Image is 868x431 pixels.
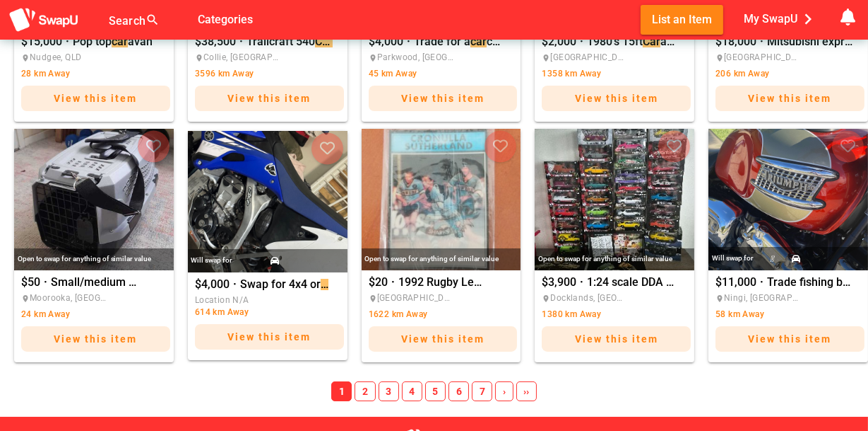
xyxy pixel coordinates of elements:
span: 58 km Away [715,309,786,319]
div: Open to swap for anything of similar value [535,248,694,270]
mark: Car [315,35,333,48]
span: 1:24 scale DDA diecast s [587,277,675,288]
span: List an Item [652,10,712,29]
span: 5 [425,381,446,401]
div: Open to swap for anything of similar value [362,248,521,270]
span: View this item [749,93,832,104]
span: Pop top avan [73,36,161,47]
span: · [391,274,395,291]
span: 614 km Away [195,307,266,317]
span: · [66,33,69,50]
span: 3596 km Away [195,69,266,79]
i: place [21,54,30,62]
a: ›› [516,381,537,401]
span: 206 km Away [715,69,786,79]
div: Small/medium cat carrier [14,129,174,270]
span: View this item [54,93,137,104]
div: Will swap for [712,251,754,266]
span: 1622 km Away [369,309,439,319]
div: 1992 Rugby League Colourgram Card, Cronulla [362,129,521,270]
span: 6 [448,381,469,401]
span: 1992 Rugby League Colourgram d, Cronulla [398,277,487,288]
span: Moorooka, [GEOGRAPHIC_DATA] [21,291,106,305]
span: 45 km Away [369,69,439,79]
span: $2,000 [542,36,576,47]
i: place [715,294,724,303]
div: 1:24 scale DDA diecast cars [535,129,694,270]
span: $4,000 [195,279,230,290]
span: $18,000 [715,36,756,47]
span: 28 km Away [21,69,92,79]
mark: Car [643,35,660,48]
span: View this item [227,331,311,343]
span: · [580,274,583,291]
span: View this item [227,93,311,104]
span: · [239,33,243,50]
span: Ningi, [GEOGRAPHIC_DATA] [715,291,800,305]
span: 1380 km Away [542,309,612,319]
span: View this item [749,333,832,345]
span: View this item [401,93,484,104]
span: · [233,276,237,293]
span: $50 [21,277,40,288]
mark: car [470,35,487,48]
i: place [542,54,550,62]
span: View this item [401,333,484,345]
a: › [495,381,513,401]
i: place [195,54,203,62]
span: [GEOGRAPHIC_DATA], [GEOGRAPHIC_DATA] [715,50,800,64]
span: View this item [575,93,658,104]
span: Docklands, [GEOGRAPHIC_DATA] [542,291,626,305]
span: Categories [198,8,253,31]
div: Swap for 4x4 or car [188,131,347,272]
a: 3 [379,381,399,401]
span: [GEOGRAPHIC_DATA], [GEOGRAPHIC_DATA] [369,291,453,305]
span: $15,000 [21,36,62,47]
span: Trade for a close to save value [414,36,502,47]
span: Trade fishing boat or older [767,277,855,288]
div: Trade fishing boat or older car [708,129,868,270]
i: place [369,294,377,303]
span: · [760,274,763,291]
i: place [21,294,30,303]
i: place [542,294,550,303]
button: Categories [186,5,264,34]
a: 7 [472,381,492,401]
span: Trailcraft 540 avan 2006 [246,36,335,47]
i: false [177,11,194,28]
i: chevron_right [797,8,819,30]
span: Collie, [GEOGRAPHIC_DATA] [195,50,280,64]
span: $11,000 [715,277,756,288]
span: $38,500 [195,36,236,47]
a: 2 [355,381,375,401]
div: Will swap for [191,253,232,268]
span: Nudgee, QLD [21,50,106,64]
i: place [369,54,377,62]
button: List an Item [641,5,723,34]
span: 24 km Away [21,309,92,319]
span: Small/medium cat rier [51,277,139,288]
span: · [407,33,410,50]
span: Parkwood, [GEOGRAPHIC_DATA] [369,50,453,64]
a: 1 [331,381,352,401]
a: Categories [186,12,264,25]
span: Swap for 4x4 or [240,279,328,290]
span: $20 [369,277,388,288]
button: My SwapU [740,5,821,33]
span: View this item [575,333,658,345]
span: My SwapU [744,8,819,30]
a: 4 [402,381,422,401]
span: $3,900 [542,277,576,288]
